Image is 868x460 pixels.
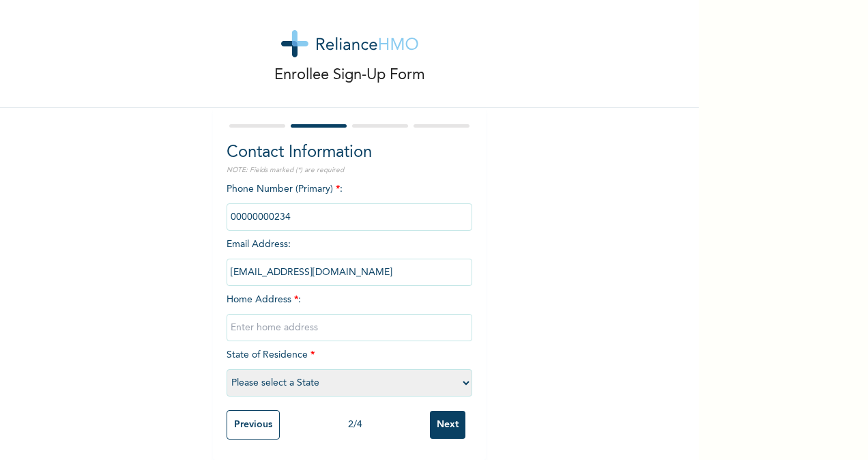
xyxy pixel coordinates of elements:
h2: Contact Information [227,141,472,165]
div: 2 / 4 [280,418,430,432]
input: Enter home address [227,314,472,341]
p: Enrollee Sign-Up Form [274,64,425,87]
input: Next [430,411,465,439]
p: NOTE: Fields marked (*) are required [227,165,472,175]
span: State of Residence [227,350,472,388]
span: Home Address : [227,295,472,332]
span: Phone Number (Primary) : [227,184,472,222]
span: Email Address : [227,240,472,277]
input: Previous [227,410,280,440]
input: Enter Primary Phone Number [227,203,472,231]
input: Enter email Address [227,259,472,286]
img: logo [281,30,418,57]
